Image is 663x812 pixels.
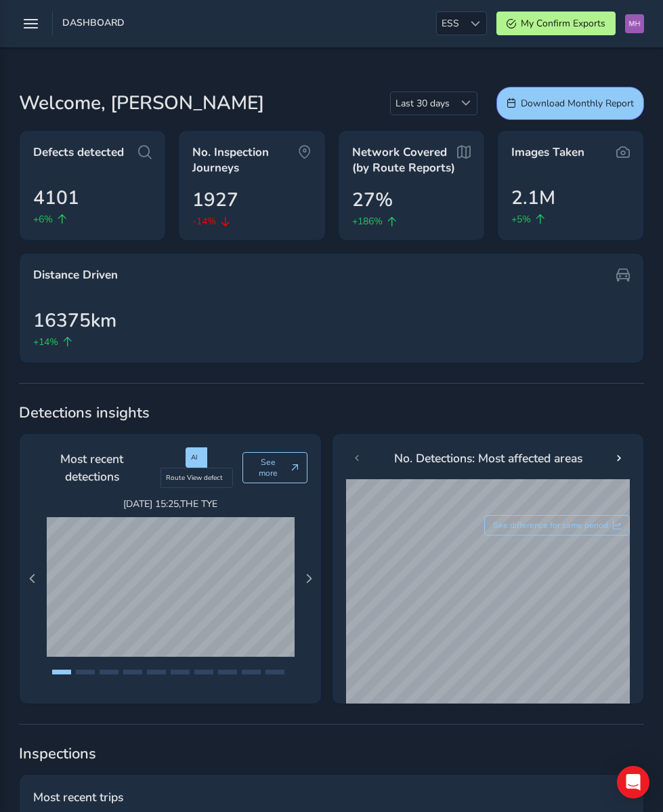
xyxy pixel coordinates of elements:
[100,670,119,674] button: Page 3
[123,670,142,674] button: Page 4
[625,14,644,33] img: diamond-layout
[23,569,42,588] button: Previous Page
[192,214,216,228] span: -14%
[496,87,644,120] button: Download Monthly Report
[521,97,634,110] span: Download Monthly Report
[52,670,71,674] button: Page 1
[171,670,190,674] button: Page 6
[33,306,116,335] span: 16375km
[391,92,454,115] span: Last 30 days
[521,17,605,30] span: My Confirm Exports
[437,12,464,35] span: ESS
[352,214,383,228] span: +186%
[496,12,616,35] button: My Confirm Exports
[352,186,393,214] span: 27%
[147,670,166,674] button: Page 5
[484,515,630,535] button: See difference for same period
[493,520,608,531] span: See difference for same period
[33,267,118,283] span: Distance Driven
[192,144,297,176] span: No. Inspection Journeys
[33,184,79,212] span: 4101
[33,450,151,486] span: Most recent detections
[394,449,582,467] span: No. Detections: Most affected areas
[33,788,123,806] span: Most recent trips
[617,766,649,798] div: Open Intercom Messenger
[251,457,286,479] span: See more
[19,89,264,117] span: Welcome, [PERSON_NAME]
[19,744,644,764] span: Inspections
[161,468,233,488] div: Route View defect
[194,670,213,674] button: Page 7
[511,144,584,161] span: Images Taken
[33,335,58,349] span: +14%
[47,498,295,510] span: [DATE] 15:25 , THE TYE
[19,403,644,423] span: Detections insights
[33,212,53,226] span: +6%
[186,447,207,468] div: AI
[33,144,124,161] span: Defects detected
[62,16,125,35] span: Dashboard
[218,670,237,674] button: Page 8
[166,473,223,483] span: Route View defect
[76,670,95,674] button: Page 2
[511,212,531,226] span: +5%
[265,670,284,674] button: Page 10
[242,670,261,674] button: Page 9
[299,569,318,588] button: Next Page
[242,452,307,483] button: See more
[191,453,198,462] span: AI
[352,144,457,176] span: Network Covered (by Route Reports)
[192,186,238,214] span: 1927
[511,184,555,212] span: 2.1M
